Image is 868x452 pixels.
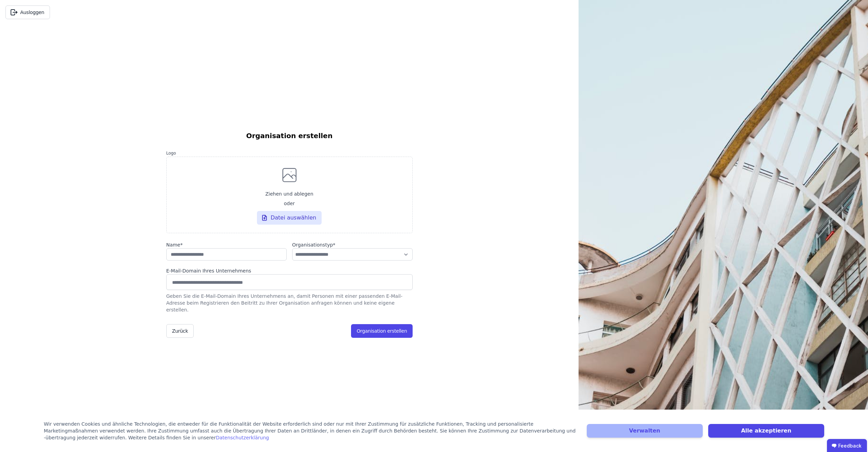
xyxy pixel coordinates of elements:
[292,241,413,248] label: audits.requiredField
[257,211,322,225] div: Datei auswählen
[216,435,269,440] a: Datenschutzerklärung
[166,241,287,248] label: audits.requiredField
[166,150,413,156] label: Logo
[265,190,313,197] span: Ziehen und ablegen
[44,421,579,441] div: Wir verwenden Cookies und ähnliche Technologien, die entweder für die Funktionalität der Website ...
[166,131,413,141] h6: Organisation erstellen
[587,424,703,438] button: Verwalten
[284,200,295,207] span: oder
[166,324,194,338] button: Zurück
[5,5,50,19] button: Ausloggen
[166,267,413,274] div: E-Mail-Domain Ihres Unternehmens
[708,424,824,438] button: Alle akzeptieren
[351,324,412,338] button: Organisation erstellen
[166,290,413,313] div: Geben Sie die E-Mail-Domain Ihres Unternehmens an, damit Personen mit einer passenden E-Mail-Adre...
